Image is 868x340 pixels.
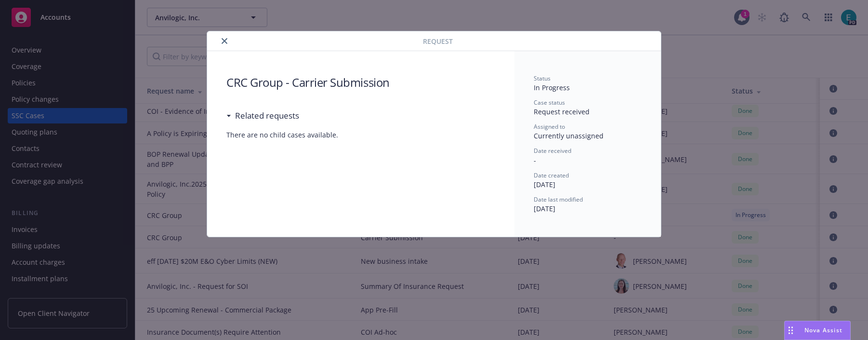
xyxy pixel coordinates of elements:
span: Date last modified [534,195,583,204]
button: close [219,35,230,47]
div: Drag to move [785,321,797,340]
span: [DATE] [534,204,555,213]
span: Request received [534,107,590,116]
span: - [534,156,536,165]
span: Currently unassigned [534,131,604,140]
span: Assigned to [534,122,565,131]
span: In Progress [534,83,570,92]
span: There are no child cases available. [226,130,495,140]
span: Status [534,74,551,82]
button: Nova Assist [784,321,851,340]
span: Nova Assist [804,326,842,334]
span: Case status [534,98,565,107]
span: [DATE] [534,180,555,189]
span: Date created [534,171,569,179]
h3: Related requests [235,109,299,122]
span: Date received [534,147,571,155]
span: Request [423,36,453,46]
h3: CRC Group - Carrier Submission [226,74,495,90]
div: Related requests [226,109,299,122]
